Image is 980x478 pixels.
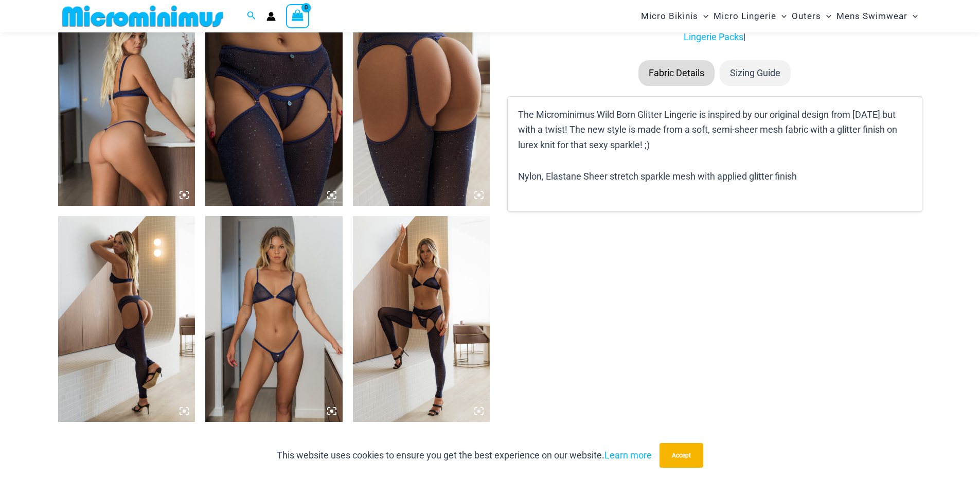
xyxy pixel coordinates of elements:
span: Mens Swimwear [836,3,907,29]
button: Accept [660,443,703,468]
img: Wild Born Glitter Ink 1122 Top 605 Bottom 552 Tights [58,216,195,422]
a: Search icon link [247,10,256,23]
li: Fabric Details [638,60,715,86]
p: | [507,29,922,45]
span: Menu Toggle [907,3,918,29]
a: Mens SwimwearMenu ToggleMenu Toggle [834,3,920,29]
span: Menu Toggle [821,3,831,29]
span: Outers [792,3,821,29]
a: Account icon link [266,12,276,21]
a: Micro LingerieMenu ToggleMenu Toggle [711,3,789,29]
img: MM SHOP LOGO FLAT [58,5,227,28]
p: Nylon, Elastane Sheer stretch sparkle mesh with applied glitter finish [518,169,911,184]
nav: Site Navigation [637,2,922,31]
p: The Microminimus Wild Born Glitter Lingerie is inspired by our original design from [DATE] but wi... [518,107,911,153]
span: Micro Bikinis [641,3,698,29]
span: Menu Toggle [698,3,708,29]
a: OutersMenu ToggleMenu Toggle [789,3,834,29]
p: This website uses cookies to ensure you get the best experience on our website. [277,448,652,463]
a: Micro BikinisMenu ToggleMenu Toggle [638,3,711,29]
img: Wild Born Glitter Ink 1122 Top 605 Bottom 552 Tights [353,216,490,422]
a: Lingerie Packs [684,31,743,42]
span: Menu Toggle [776,3,787,29]
a: View Shopping Cart, empty [286,4,310,28]
img: Wild Born Glitter Ink 1122 Top 605 Bottom [205,216,343,422]
a: Learn more [604,450,652,461]
li: Sizing Guide [720,60,791,86]
span: Micro Lingerie [714,3,776,29]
